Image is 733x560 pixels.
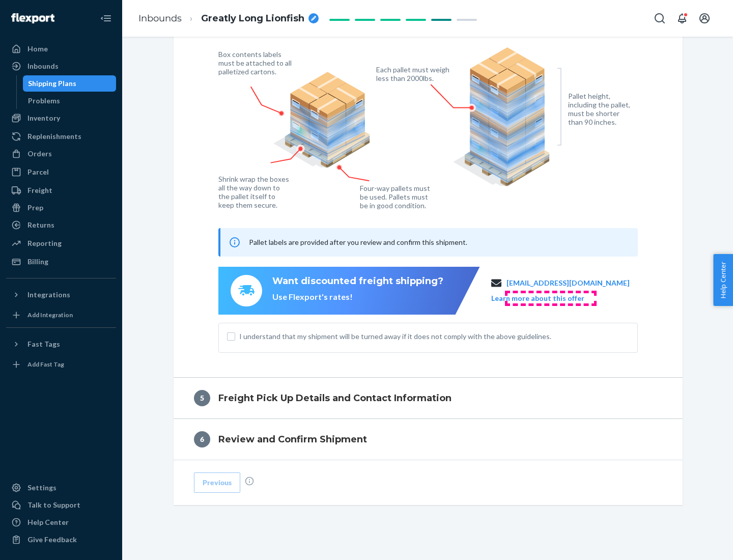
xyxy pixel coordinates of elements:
[218,175,291,209] figcaption: Shrink wrap the boxes all the way down to the pallet itself to keep them secure.
[27,149,52,159] div: Orders
[27,238,62,248] div: Reporting
[174,419,683,460] button: 6Review and Confirm Shipment
[6,254,116,270] a: Billing
[27,483,57,493] div: Settings
[27,131,81,142] div: Replenishments
[6,497,116,513] a: Talk to Support
[23,75,117,92] a: Shipping Plans
[6,514,116,530] a: Help Center
[138,13,182,24] a: Inbounds
[174,378,683,418] button: 5Freight Pick Up Details and Contact Information
[194,431,210,447] div: 6
[27,167,49,177] div: Parcel
[27,113,60,123] div: Inventory
[239,331,629,342] span: I understand that my shipment will be turned away if it does not comply with the above guidelines.
[130,4,327,34] ol: breadcrumbs
[27,339,60,349] div: Fast Tags
[27,185,52,195] div: Freight
[28,96,60,106] div: Problems
[6,356,116,373] a: Add Fast Tag
[272,275,443,288] div: Want discounted freight shipping?
[713,254,733,306] button: Help Center
[672,8,692,29] button: Open notifications
[6,146,116,162] a: Orders
[6,235,116,251] a: Reporting
[23,93,117,109] a: Problems
[491,293,584,303] button: Learn more about this offer
[27,517,69,527] div: Help Center
[27,44,48,54] div: Home
[272,291,443,303] div: Use Flexport's rates!
[6,217,116,233] a: Returns
[96,8,116,29] button: Close Navigation
[6,307,116,323] a: Add Integration
[376,65,452,82] figcaption: Each pallet must weigh less than 2000lbs.
[194,390,210,406] div: 5
[194,472,240,493] button: Previous
[27,311,73,319] div: Add Integration
[6,110,116,126] a: Inventory
[27,220,54,230] div: Returns
[6,182,116,199] a: Freight
[218,391,452,405] h4: Freight Pick Up Details and Contact Information
[218,50,294,76] figcaption: Box contents labels must be attached to all palletized cartons.
[218,433,367,446] h4: Review and Confirm Shipment
[6,128,116,145] a: Replenishments
[27,360,64,369] div: Add Fast Tag
[6,480,116,496] a: Settings
[650,8,670,29] button: Open Search Box
[27,203,43,213] div: Prep
[27,61,59,71] div: Inbounds
[6,336,116,352] button: Fast Tags
[201,12,304,25] span: Greatly Long Lionfish
[11,13,54,23] img: Flexport logo
[694,8,715,29] button: Open account menu
[6,58,116,74] a: Inbounds
[506,278,630,288] a: [EMAIL_ADDRESS][DOMAIN_NAME]
[27,290,70,300] div: Integrations
[27,257,48,267] div: Billing
[360,184,431,210] figcaption: Four-way pallets must be used. Pallets must be in good condition.
[27,535,77,545] div: Give Feedback
[6,287,116,303] button: Integrations
[27,500,80,510] div: Talk to Support
[568,92,635,126] figcaption: Pallet height, including the pallet, must be shorter than 90 inches.
[249,238,467,246] span: Pallet labels are provided after you review and confirm this shipment.
[227,332,235,341] input: I understand that my shipment will be turned away if it does not comply with the above guidelines.
[6,531,116,548] button: Give Feedback
[28,78,76,89] div: Shipping Plans
[6,200,116,216] a: Prep
[6,164,116,180] a: Parcel
[6,41,116,57] a: Home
